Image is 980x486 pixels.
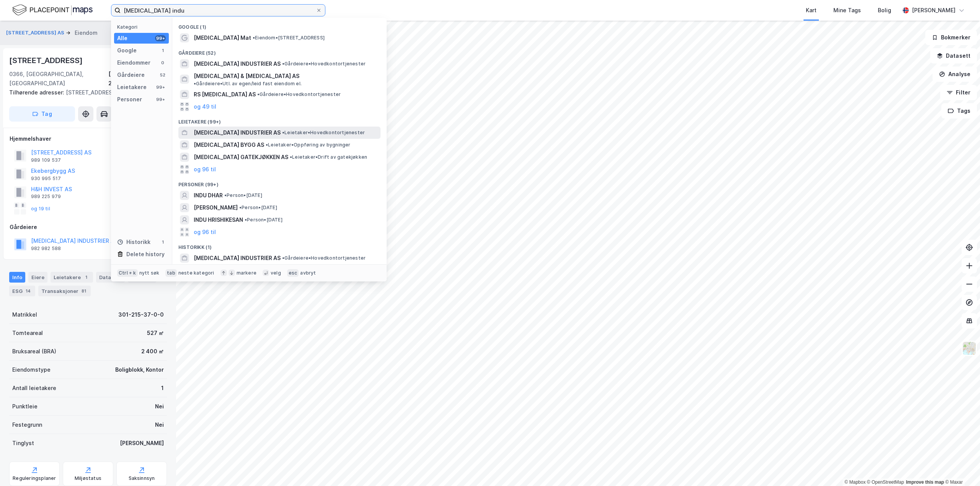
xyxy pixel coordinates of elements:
div: esc [287,269,299,277]
div: Boligblokk, Kontor [115,365,164,374]
div: Hjemmelshaver [10,134,167,143]
span: • [239,205,242,210]
div: Leietakere [117,83,147,92]
span: • [282,61,284,67]
div: Leietakere [51,272,93,283]
div: 527 ㎡ [147,328,164,338]
div: 81 [80,287,88,295]
span: Leietaker • Hovedkontortjenester [282,130,365,136]
span: • [282,255,284,261]
div: 989 225 979 [31,193,61,200]
iframe: Chat Widget [942,449,980,486]
div: 14 [24,287,32,295]
button: og 49 til [194,102,216,111]
div: 301-215-37-0-0 [118,310,164,319]
span: Gårdeiere • Hovedkontortjenester [282,255,366,261]
div: Tinglyst [12,439,34,448]
div: 982 982 588 [31,245,61,252]
button: Bokmerker [925,30,977,45]
button: og 96 til [194,165,216,174]
div: Ctrl + k [117,269,138,277]
div: neste kategori [178,270,214,276]
a: Mapbox [844,479,866,485]
div: Datasett [96,272,125,283]
div: Bruksareal (BRA) [12,347,56,356]
div: [PERSON_NAME] [912,6,955,15]
span: • [257,91,260,97]
div: 1 [161,384,164,393]
span: [MEDICAL_DATA] INDUSTRIER AS [194,128,281,137]
span: Leietaker • Drift av gatekjøkken [290,154,367,160]
div: 99+ [155,96,166,102]
span: • [266,142,268,148]
div: nytt søk [139,270,160,276]
div: Delete history [126,250,165,259]
span: Eiendom • [STREET_ADDRESS] [253,35,325,41]
div: [PERSON_NAME] [120,439,164,448]
div: Antall leietakere [12,384,56,393]
div: Matrikkel [12,310,37,319]
span: • [290,154,292,160]
div: 1 [82,273,90,281]
div: Leietakere (99+) [172,113,387,127]
div: Eiendomstype [12,365,51,374]
div: Festegrunn [12,420,42,429]
span: Gårdeiere • Utl. av egen/leid fast eiendom el. [194,81,302,87]
div: Info [9,272,25,283]
button: og 96 til [194,228,216,237]
div: tab [165,269,177,277]
span: [MEDICAL_DATA] INDUSTRIER AS [194,59,281,68]
img: Z [962,341,977,356]
span: [MEDICAL_DATA] & [MEDICAL_DATA] AS [194,72,299,81]
span: [MEDICAL_DATA] GATEKJØKKEN AS [194,153,288,162]
div: 52 [160,72,166,78]
span: • [253,35,255,41]
div: Tomteareal [12,328,43,338]
div: 2 400 ㎡ [141,347,164,356]
div: Saksinnsyn [129,475,155,481]
div: 1 [160,239,166,245]
span: [PERSON_NAME] [194,203,238,212]
span: [MEDICAL_DATA] INDUSTRIER AS [194,254,281,263]
div: Gårdeiere [117,70,145,80]
button: Datasett [930,48,977,63]
div: Eiendommer [117,58,150,67]
div: Reguleringsplaner [13,475,56,481]
a: OpenStreetMap [867,479,904,485]
span: RS [MEDICAL_DATA] AS [194,90,256,99]
span: Gårdeiere • Hovedkontortjenester [257,91,341,98]
div: Personer (99+) [172,176,387,189]
span: • [194,81,196,86]
span: Gårdeiere • Hovedkontortjenester [282,61,366,67]
div: Miljøstatus [75,475,101,481]
span: Person • [DATE] [224,192,262,198]
input: Søk på adresse, matrikkel, gårdeiere, leietakere eller personer [121,5,316,16]
span: [MEDICAL_DATA] Mat [194,33,251,42]
div: Gårdeiere (52) [172,44,387,58]
div: 0 [160,60,166,66]
div: [STREET_ADDRESS] [9,88,161,97]
div: velg [271,270,281,276]
div: Kart [806,6,817,15]
div: Bolig [878,6,891,15]
div: Mine Tags [833,6,861,15]
div: 99+ [155,35,166,41]
button: Tags [941,103,977,119]
span: Person • [DATE] [239,205,277,211]
img: logo.f888ab2527a4732fd821a326f86c7f29.svg [12,3,93,17]
div: 930 995 517 [31,176,61,182]
div: avbryt [300,270,316,276]
button: Tag [9,106,75,122]
div: [STREET_ADDRESS] [9,54,84,67]
div: Transaksjoner [38,286,91,296]
span: [MEDICAL_DATA] BYGG AS [194,140,264,150]
button: Filter [940,85,977,100]
div: Alle [117,34,127,43]
div: 1 [160,47,166,54]
div: Google [117,46,137,55]
div: Kategori [117,24,169,30]
span: • [282,130,284,135]
div: ESG [9,286,35,296]
div: 0366, [GEOGRAPHIC_DATA], [GEOGRAPHIC_DATA] [9,70,108,88]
